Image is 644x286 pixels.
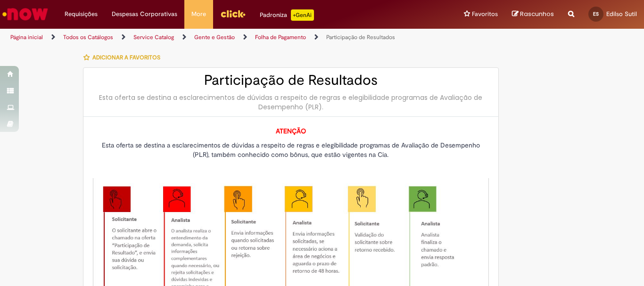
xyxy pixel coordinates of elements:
a: Participação de Resultados [326,33,395,41]
img: ServiceNow [1,5,50,24]
span: Requisições [65,9,98,19]
div: Padroniza [260,9,314,21]
a: Gente e Gestão [194,33,235,41]
span: Despesas Corporativas [112,9,177,19]
a: Service Catalog [133,33,174,41]
p: +GenAi [291,9,314,21]
span: Favoritos [472,9,498,19]
a: Rascunhos [512,10,554,19]
a: Todos os Catálogos [63,33,113,41]
button: Adicionar a Favoritos [83,48,165,67]
strong: ATENÇÃO [276,127,306,135]
span: ES [593,11,599,17]
div: Esta oferta se destina a esclarecimentos de dúvidas a respeito de regras e elegibilidade programa... [93,93,489,112]
span: More [191,9,206,19]
span: Adicionar a Favoritos [92,54,160,61]
span: Edilso Sutil [606,10,637,18]
p: Esta oferta se destina a esclarecimentos de dúvidas a respeito de regras e elegibilidade programa... [93,140,489,159]
a: Página inicial [10,33,43,41]
img: click_logo_yellow_360x200.png [220,7,246,21]
ul: Trilhas de página [7,29,422,46]
a: Folha de Pagamento [255,33,306,41]
h2: Participação de Resultados [93,73,489,88]
span: Rascunhos [520,9,554,18]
